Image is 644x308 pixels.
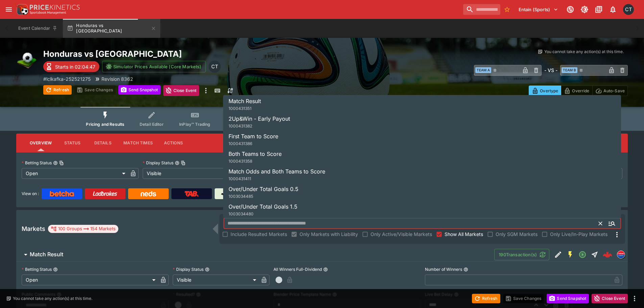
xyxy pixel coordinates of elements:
[43,85,72,95] button: Refresh
[472,294,500,303] button: Refresh
[175,161,180,165] button: Display StatusCopy To Clipboard
[300,231,358,238] span: Only Markets with Liability
[229,194,253,199] span: 1003034485
[88,135,118,151] button: Details
[158,135,189,151] button: Actions
[613,231,621,239] svg: More
[273,266,322,272] p: All Winners Full-Dividend
[623,4,634,15] div: Cameron Tarver
[607,3,619,16] button: Notifications
[229,106,252,111] span: 1000431351
[547,294,589,303] button: Send Snapshot
[621,2,636,17] button: Cameron Tarver
[576,248,589,261] button: Open
[463,4,500,15] input: search
[59,161,64,165] button: Copy To Clipboard
[179,122,210,127] span: InPlay™ Trading
[22,225,45,233] h5: Markets
[173,275,259,285] div: Visible
[3,3,15,16] button: open drawer
[229,98,261,104] span: Match Result
[578,251,587,259] svg: Open
[540,87,558,94] p: Overtype
[22,168,128,179] div: Open
[16,248,494,261] button: Match Result
[445,231,483,238] span: Show All Markets
[140,122,164,127] span: Detail Editor
[603,87,625,94] p: Auto-Save
[475,67,491,73] span: Team A
[101,75,133,82] p: Revision 8362
[425,266,462,272] p: Number of Winners
[617,251,625,259] div: lclkafka
[16,49,38,70] img: soccer.png
[22,188,39,199] label: View on :
[562,67,577,73] span: Team B
[371,231,432,238] span: Only Active/Visible Markets
[561,86,592,96] button: Override
[564,3,576,16] button: Connected to PK
[229,203,297,210] span: Over/Under Total Goals 1.5
[552,248,564,261] button: Edit Detail
[229,115,290,122] span: 2Up&Win - Early Payout
[22,160,52,166] p: Betting Status
[24,135,57,151] button: Overview
[143,160,173,166] p: Display Status
[229,133,278,140] span: First Team to Score
[51,225,116,233] div: 100 Groups 154 Markets
[544,49,624,55] p: You cannot take any action(s) at this time.
[229,211,254,216] span: 1003034480
[229,176,251,181] span: 1000431411
[202,85,210,96] button: more
[22,266,52,272] p: Betting Status
[529,86,628,96] div: Start From
[572,87,589,94] p: Override
[229,168,325,175] span: Match Odds and Both Teams to Score
[592,86,628,96] button: Auto-Save
[30,11,66,14] img: Sportsbook Management
[494,249,549,260] button: 190Transaction(s)
[53,267,58,272] button: Betting Status
[323,267,328,272] button: All Winners Full-Dividend
[502,4,512,15] button: No Bookmarks
[163,85,199,96] button: Close Event
[22,275,158,285] div: Open
[544,67,557,74] h6: - VS -
[181,161,186,165] button: Copy To Clipboard
[30,5,80,10] img: PriceKinetics
[229,159,252,164] span: 1000431358
[229,141,252,146] span: 1000431386
[50,191,74,196] img: Betcha
[93,191,117,196] img: Ladbrokes
[603,250,612,259] div: 50ea193b-dc55-4cfa-b3f3-90091dc5e732
[215,188,255,199] a: Cerberus
[578,3,591,16] button: Toggle light/dark mode
[231,231,287,238] span: Include Resulted Markets
[606,217,618,230] button: Close
[593,3,605,16] button: Documentation
[209,61,221,73] div: Cameron Tarver
[564,248,576,261] button: SGM Enabled
[141,191,156,196] img: Neds
[229,186,299,192] span: Over/Under Total Goals 0.5
[118,85,161,95] button: Send Snapshot
[30,251,63,258] h6: Match Result
[463,267,468,272] button: Number of Winners
[630,294,639,303] button: more
[205,267,210,272] button: Display Status
[529,86,561,96] button: Overtype
[80,107,563,131] div: Event type filters
[118,135,158,151] button: Match Times
[589,248,601,261] button: Straight
[15,3,28,16] img: PriceKinetics Logo
[550,231,607,238] span: Only Live/In-Play Markets
[43,75,91,82] p: Copy To Clipboard
[173,266,204,272] p: Display Status
[53,161,58,165] button: Betting StatusCopy To Clipboard
[592,294,628,303] button: Close Event
[86,122,124,127] span: Pricing and Results
[603,250,612,259] img: logo-cerberus--red.svg
[43,49,336,59] h2: Copy To Clipboard
[57,135,88,151] button: Status
[229,123,252,128] span: 1000431382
